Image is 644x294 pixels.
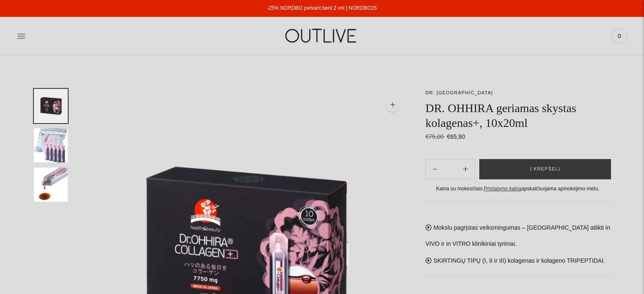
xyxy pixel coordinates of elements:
button: Translation missing: en.general.accessibility.image_thumbail [34,128,68,162]
a: 0 [612,27,627,45]
span: Į krepšelį [530,165,560,173]
a: DR. [GEOGRAPHIC_DATA] [426,90,493,95]
h1: DR. OHHIRA geriamas skystas kolagenas+, 10x20ml [426,101,610,130]
s: €75,00 [426,133,445,140]
img: OUTLIVE [269,21,375,50]
span: 0 [614,30,625,42]
input: Product quantity [444,163,456,175]
button: Translation missing: en.general.accessibility.image_thumbail [34,89,68,123]
button: Add product quantity [426,159,444,179]
a: Pristatymo kaina [484,186,522,192]
button: Translation missing: en.general.accessibility.image_thumbail [34,168,68,202]
a: -25% NORDBO perkant bent 2 vnt | NORDBO25 [267,5,376,11]
button: Subtract product quantity [456,159,475,179]
button: Į krepšelį [479,159,611,179]
span: €65,90 [447,133,465,140]
div: Kaina su mokesčiais. apskaičiuojama apmokėjimo metu. [426,184,610,193]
